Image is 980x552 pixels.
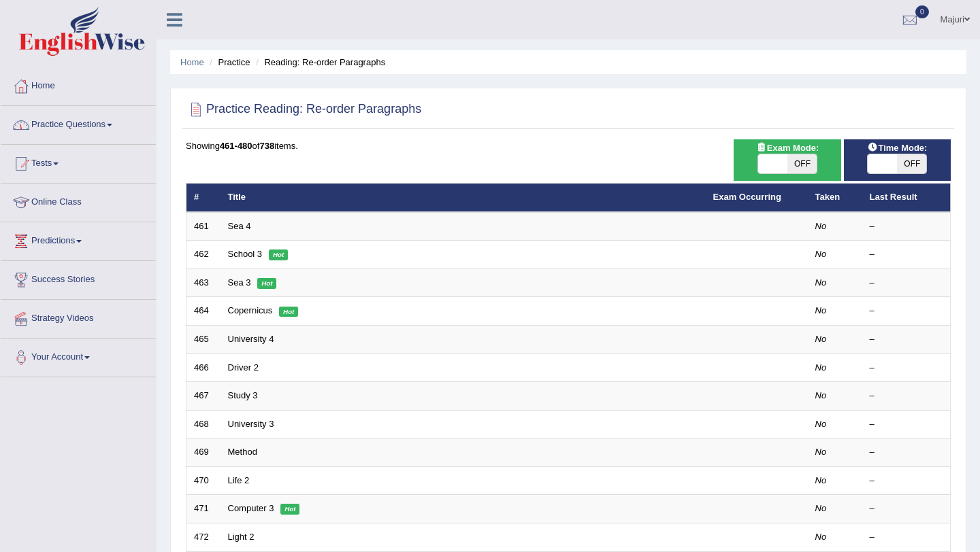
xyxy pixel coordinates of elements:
[815,475,827,485] em: No
[186,212,220,241] td: 461
[815,334,827,344] em: No
[713,192,781,202] a: Exam Occurring
[186,139,951,152] div: Showing of items.
[257,278,276,289] em: Hot
[870,362,943,375] div: –
[870,220,943,233] div: –
[815,362,827,373] em: No
[186,410,220,438] td: 468
[228,419,274,429] a: University 3
[228,221,251,231] a: Sea 4
[787,154,817,173] span: OFF
[186,99,421,120] h2: Practice Reading: Re-order Paragraphs
[734,139,840,181] div: Show exams occurring in exams
[815,221,827,231] em: No
[252,56,385,69] li: Reading: Re-order Paragraphs
[186,466,220,495] td: 470
[870,418,943,431] div: –
[870,390,943,402] div: –
[279,307,298,317] em: Hot
[259,141,274,151] b: 738
[862,141,932,155] span: Time Mode:
[815,390,827,400] em: No
[269,249,288,260] em: Hot
[228,503,274,513] a: Computer 3
[228,249,263,259] a: School 3
[228,305,273,315] a: Copernicus
[870,531,943,544] div: –
[1,106,156,140] a: Practice Questions
[228,277,251,288] a: Sea 3
[228,447,257,457] a: Method
[228,390,258,400] a: Study 3
[186,241,220,269] td: 462
[220,141,252,151] b: 461-480
[870,446,943,459] div: –
[228,362,259,373] a: Driver 2
[870,502,943,515] div: –
[186,269,220,297] td: 463
[815,447,827,457] em: No
[186,382,220,411] td: 467
[1,222,156,256] a: Predictions
[228,475,250,485] a: Life 2
[180,57,204,67] a: Home
[206,56,250,69] li: Practice
[186,353,220,382] td: 466
[228,532,255,542] a: Light 2
[186,438,220,467] td: 469
[228,334,274,344] a: University 4
[870,248,943,261] div: –
[1,300,156,334] a: Strategy Videos
[1,145,156,179] a: Tests
[1,184,156,218] a: Online Class
[815,503,827,513] em: No
[186,495,220,523] td: 471
[808,184,862,212] th: Taken
[870,305,943,317] div: –
[280,504,299,515] em: Hot
[815,305,827,315] em: No
[897,154,926,173] span: OFF
[815,277,827,288] em: No
[862,184,951,212] th: Last Result
[870,475,943,487] div: –
[870,333,943,346] div: –
[186,326,220,354] td: 465
[1,339,156,373] a: Your Account
[186,184,220,212] th: #
[815,532,827,542] em: No
[1,261,156,295] a: Success Stories
[915,5,929,18] span: 0
[220,184,706,212] th: Title
[815,419,827,429] em: No
[186,297,220,326] td: 464
[1,67,156,101] a: Home
[815,249,827,259] em: No
[870,277,943,290] div: –
[186,523,220,551] td: 472
[751,141,824,155] span: Exam Mode:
